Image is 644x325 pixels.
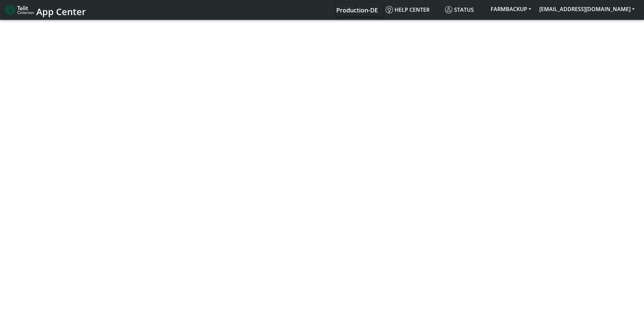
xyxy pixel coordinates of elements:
[442,3,487,16] a: Status
[5,3,85,17] a: App Center
[383,3,442,16] a: Help center
[445,6,452,13] img: status.svg
[336,3,378,16] a: Your current platform instance
[535,3,639,15] button: [EMAIL_ADDRESS][DOMAIN_NAME]
[336,6,378,14] span: Production-DE
[487,3,535,15] button: FARMBACKUP
[445,6,474,13] span: Status
[5,5,34,15] img: logo-telit-cinterion-gw-new.png
[36,5,86,18] span: App Center
[386,6,430,13] span: Help center
[386,6,393,13] img: knowledge.svg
